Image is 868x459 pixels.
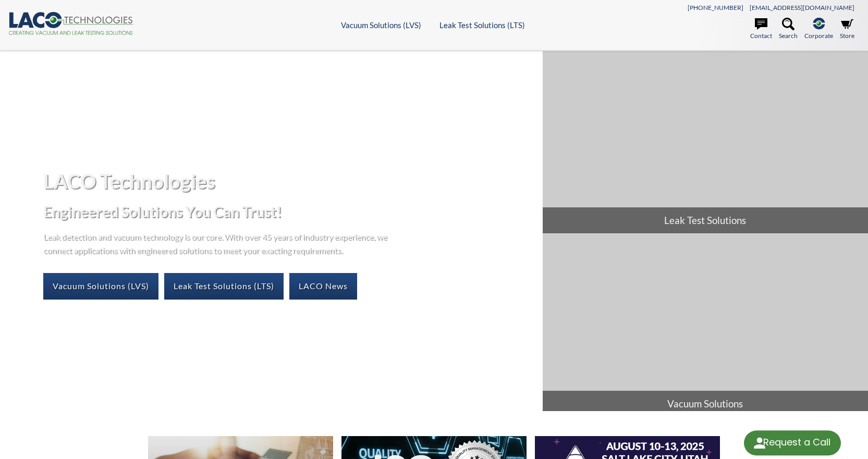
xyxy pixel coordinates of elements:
a: Vacuum Solutions (LVS) [43,273,158,299]
span: Corporate [804,31,833,41]
a: [PHONE_NUMBER] [688,4,743,11]
a: Contact [750,18,772,41]
h2: Engineered Solutions You Can Trust! [43,202,534,221]
span: Leak Test Solutions [543,207,868,233]
div: Request a Call [763,430,830,454]
a: Leak Test Solutions (LTS) [164,273,284,299]
a: Store [840,18,854,41]
a: Search [779,18,798,41]
a: [EMAIL_ADDRESS][DOMAIN_NAME] [750,4,854,11]
div: Request a Call [744,430,841,455]
span: Vacuum Solutions [543,391,868,417]
a: Vacuum Solutions (LVS) [341,20,421,30]
a: LACO News [289,273,357,299]
a: Vacuum Solutions [543,234,868,416]
p: Leak detection and vacuum technology is our core. With over 45 years of industry experience, we c... [43,230,393,256]
a: Leak Test Solutions [543,51,868,233]
img: round button [751,435,768,451]
h1: LACO Technologies [43,168,534,194]
a: Leak Test Solutions (LTS) [439,20,525,30]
